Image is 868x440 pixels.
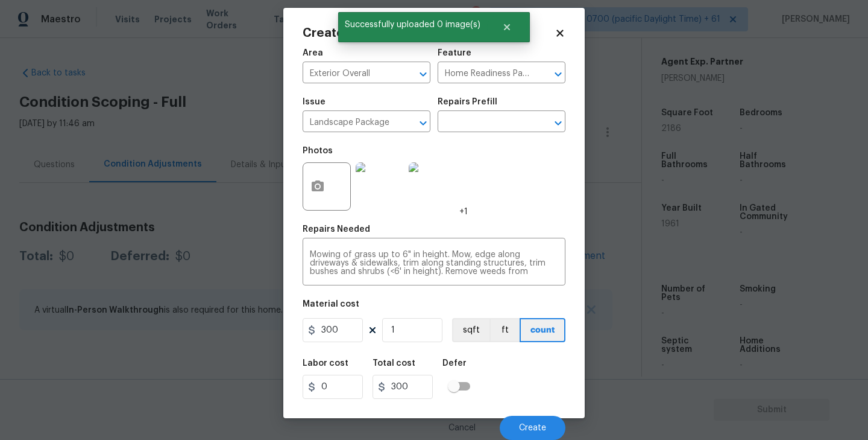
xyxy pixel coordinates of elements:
textarea: Mowing of grass up to 6" in height. Mow, edge along driveways & sidewalks, trim along standing st... [310,250,558,276]
button: count [520,318,565,342]
span: Successfully uploaded 0 image(s) [338,12,487,37]
span: Create [519,424,546,433]
span: Cancel [448,424,476,433]
button: sqft [452,318,489,342]
button: Cancel [429,416,495,440]
button: Open [550,115,567,132]
h5: Repairs Needed [303,225,370,234]
h5: Material cost [303,300,359,308]
h5: Photos [303,147,333,155]
h2: Create Condition Adjustment [303,27,555,39]
h5: Issue [303,98,325,106]
h5: Labor cost [303,359,348,368]
h5: Total cost [373,359,415,368]
h5: Repairs Prefill [438,98,497,106]
h5: Defer [442,359,467,368]
h5: Area [303,49,323,57]
span: +1 [459,206,468,218]
button: ft [489,318,520,342]
button: Open [550,66,567,83]
button: Open [415,66,432,83]
button: Open [415,115,432,132]
button: Create [500,416,565,440]
button: Close [487,15,527,39]
h5: Feature [438,49,471,57]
